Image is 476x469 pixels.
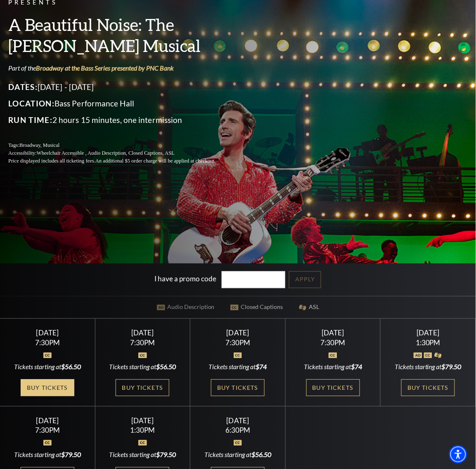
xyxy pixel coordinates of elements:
div: [DATE] [200,329,275,337]
div: 7:30PM [296,339,371,346]
p: Accessibility: [8,149,235,157]
span: $79.50 [61,451,81,459]
div: 1:30PM [105,427,180,434]
div: Tickets starting at [200,363,275,372]
span: $79.50 [156,451,176,459]
div: 7:30PM [10,339,85,346]
span: Broadway, Musical [19,142,59,148]
div: Tickets starting at [105,450,180,460]
label: I have a promo code [155,275,217,283]
a: Buy Tickets [401,379,455,396]
h3: A Beautiful Noise: The [PERSON_NAME] Musical [8,14,235,56]
div: Accessibility Menu [449,445,467,464]
span: Wheelchair Accessible , Audio Description, Closed Captions, ASL [37,150,175,156]
div: [DATE] [10,417,85,425]
div: 1:30PM [391,339,466,346]
span: $74 [351,363,362,371]
p: Tags: [8,141,235,149]
div: Tickets starting at [200,450,275,460]
p: Part of the [8,64,235,73]
div: Tickets starting at [10,450,85,460]
p: [DATE] - [DATE] [8,80,235,94]
div: 7:30PM [10,427,85,434]
div: 6:30PM [200,427,275,434]
span: Location: [8,99,54,108]
div: Tickets starting at [296,363,371,372]
div: Tickets starting at [391,363,466,372]
p: Price displayed includes all ticketing fees. [8,157,235,165]
div: Tickets starting at [10,363,85,372]
span: Dates: [8,82,38,92]
p: 2 hours 15 minutes, one intermission [8,113,235,127]
span: $74 [256,363,267,371]
div: [DATE] [296,329,371,337]
a: Broadway at the Bass Series presented by PNC Bank - open in a new tab [36,64,174,72]
span: An additional $5 order charge will be applied at checkout. [95,158,216,164]
span: Run Time: [8,115,52,125]
div: 7:30PM [105,339,180,346]
span: $56.50 [156,363,176,371]
a: Buy Tickets [21,379,74,396]
p: Bass Performance Hall [8,97,235,110]
div: 7:30PM [200,339,275,346]
div: [DATE] [105,417,180,425]
div: [DATE] [10,329,85,337]
span: $56.50 [251,451,271,459]
div: [DATE] [391,329,466,337]
span: $79.50 [442,363,462,371]
span: $56.50 [61,363,81,371]
div: [DATE] [200,417,275,425]
a: Buy Tickets [116,379,169,396]
a: Buy Tickets [211,379,265,396]
a: Buy Tickets [306,379,360,396]
div: [DATE] [105,329,180,337]
div: Tickets starting at [105,363,180,372]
